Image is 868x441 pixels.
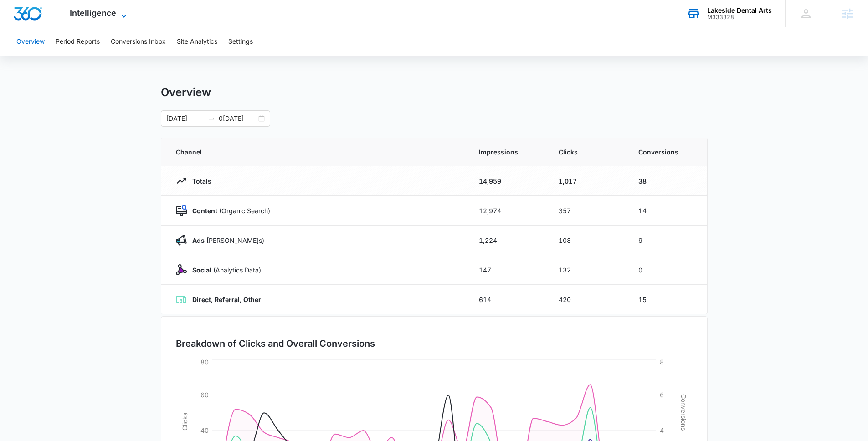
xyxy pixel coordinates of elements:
[187,206,270,215] p: (Organic Search)
[16,27,45,56] button: Overview
[192,266,211,274] strong: Social
[192,296,261,303] strong: Direct, Referral, Other
[192,207,217,215] strong: Content
[208,115,215,122] span: to
[548,166,627,196] td: 1,017
[228,27,253,56] button: Settings
[548,226,627,255] td: 108
[627,226,707,255] td: 9
[187,265,261,275] p: (Analytics Data)
[192,236,205,244] strong: Ads
[627,196,707,226] td: 14
[176,264,187,275] img: Social
[166,113,204,123] input: Start date
[548,255,627,285] td: 132
[176,337,375,350] h3: Breakdown of Clicks and Overall Conversions
[680,394,688,431] tspan: Conversions
[176,235,187,246] img: Ads
[70,8,116,18] span: Intelligence
[559,147,616,157] span: Clicks
[200,426,209,434] tspan: 40
[187,236,264,245] p: [PERSON_NAME]s)
[208,115,215,122] span: swap-right
[627,166,707,196] td: 38
[707,14,772,21] div: account id
[660,358,664,366] tspan: 8
[548,285,627,314] td: 420
[660,426,664,434] tspan: 4
[468,255,548,285] td: 147
[627,285,707,314] td: 15
[468,196,548,226] td: 12,974
[219,113,257,123] input: End date
[176,205,187,216] img: Content
[707,7,772,14] div: account name
[468,285,548,314] td: 614
[200,391,209,399] tspan: 60
[177,27,217,56] button: Site Analytics
[468,166,548,196] td: 14,959
[176,147,457,157] span: Channel
[56,27,100,56] button: Period Reports
[111,27,166,56] button: Conversions Inbox
[548,196,627,226] td: 357
[660,391,664,399] tspan: 6
[161,86,211,99] h1: Overview
[200,358,209,366] tspan: 80
[479,147,537,157] span: Impressions
[187,176,211,186] p: Totals
[638,147,693,157] span: Conversions
[627,255,707,285] td: 0
[180,413,188,431] tspan: Clicks
[468,226,548,255] td: 1,224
